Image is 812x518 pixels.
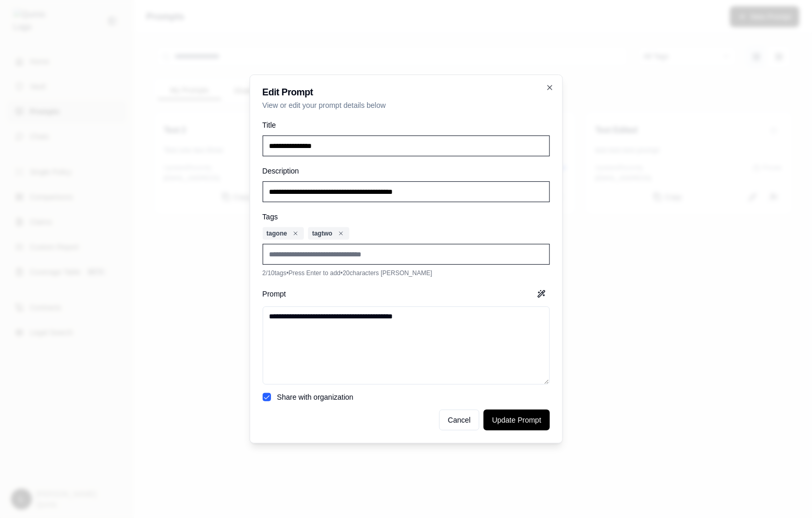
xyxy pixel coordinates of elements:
span: 2 / 10 tags [263,269,287,277]
h2: Edit Prompt [263,88,550,97]
input: Add new tag [263,244,550,265]
span: Press Enter to add [289,269,340,277]
span: tagtwo [312,229,333,238]
button: Remove tag: tagone [291,229,300,238]
label: Prompt [263,290,286,298]
button: Remove tag: tagtwo [337,229,345,238]
button: Cancel [439,410,480,430]
button: Update Prompt [484,410,549,430]
label: Share with organization [277,393,354,401]
label: Title [263,121,276,129]
label: Description [263,167,299,175]
span: 20 characters [PERSON_NAME] [343,269,432,277]
div: Selected tags [263,227,550,240]
div: • • [263,269,550,277]
span: tagone [267,229,287,238]
p: View or edit your prompt details below [263,100,550,110]
label: Tags [263,213,278,221]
